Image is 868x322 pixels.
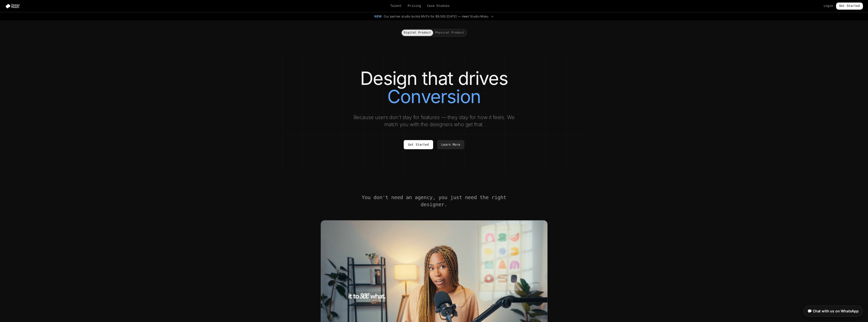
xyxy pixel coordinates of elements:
[390,4,402,8] a: Talent
[374,14,382,18] span: New
[408,4,421,8] a: Pricing
[5,4,22,9] img: Design Match
[437,140,464,149] a: Learn More
[433,30,466,36] button: Physical Product
[803,305,863,317] a: 💬 Chat with us on WhatsApp
[404,140,433,149] a: Get Started
[402,30,433,36] button: Digital Product
[384,14,488,18] span: Our partner studio builds MVPs for $9,500 [DATE] — meet Studio Moku
[292,69,576,106] h1: Design that drives
[824,4,833,8] a: Login
[349,114,519,128] p: Because users don't stay for features — they stay for how it feels. We match you with the designe...
[361,194,507,208] h2: You don't need an agency, you just need the right designer.
[427,4,450,8] a: Case Studies
[836,3,863,10] a: Get Started
[387,87,481,106] span: Conversion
